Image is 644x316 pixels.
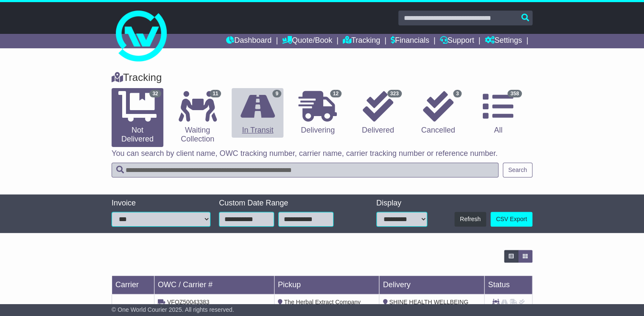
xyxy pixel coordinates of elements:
[376,199,428,208] div: Display
[167,299,210,305] span: VFQZ50043383
[412,88,464,138] a: 3 Cancelled
[112,306,234,313] span: © One World Courier 2025. All rights reserved.
[503,163,532,177] button: Search
[292,88,344,138] a: 12 Delivering
[107,72,537,84] div: Tracking
[219,199,353,208] div: Custom Date Range
[379,276,484,294] td: Delivery
[112,199,210,208] div: Invoice
[454,212,486,227] button: Refresh
[284,299,361,305] span: The Herbal Extract Company
[112,88,163,147] a: 32 Not Delivered
[274,276,379,294] td: Pickup
[352,88,404,138] a: 323 Delivered
[383,299,468,314] span: SHINE HEALTH WELLBEING CENTRE
[210,90,221,97] span: 11
[172,88,224,147] a: 11 Waiting Collection
[440,34,474,48] a: Support
[507,90,522,97] span: 358
[282,34,332,48] a: Quote/Book
[226,34,272,48] a: Dashboard
[490,212,532,227] a: CSV Export
[154,276,274,294] td: OWC / Carrier #
[232,88,283,138] a: 9 In Transit
[484,276,532,294] td: Status
[112,276,154,294] td: Carrier
[272,90,281,97] span: 9
[453,90,462,97] span: 3
[343,34,380,48] a: Tracking
[391,34,429,48] a: Financials
[484,34,522,48] a: Settings
[149,90,161,97] span: 32
[472,88,524,138] a: 358 All
[112,149,532,158] p: You can search by client name, OWC tracking number, carrier name, carrier tracking number or refe...
[330,90,342,97] span: 12
[387,90,402,97] span: 323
